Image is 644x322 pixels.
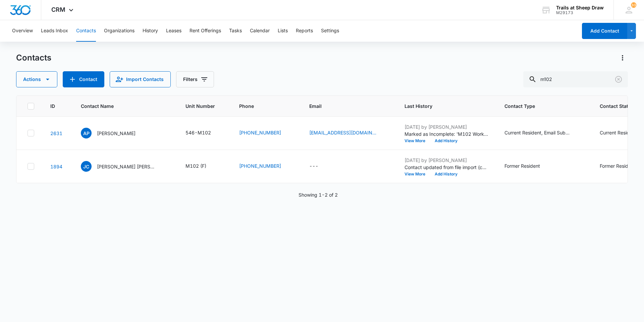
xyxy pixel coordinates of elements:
button: Actions [617,52,628,63]
div: Former Resident [600,162,635,169]
span: Contact Name [81,103,160,110]
button: Tasks [229,20,242,42]
p: [DATE] by [PERSON_NAME] [405,123,488,130]
div: Email - vallec_a@yahoo.com - Select to Edit Field [309,129,388,137]
input: Search Contacts [523,71,628,87]
button: Lists [278,20,288,42]
div: --- [309,162,318,170]
span: Last History [405,103,479,110]
div: Contact Name - Andrew Paul Vallecillo - Select to Edit Field [81,128,148,138]
div: Email - - Select to Edit Field [309,162,330,170]
a: Navigate to contact details page for Joe Consonero Nateece Tovar [50,164,62,169]
button: Add Contact [582,23,627,39]
button: Filters [176,71,214,87]
div: Current Resident [600,129,637,136]
span: JC [81,161,92,172]
p: Contact updated from file import (contacts-20231023195256.csv): -- [405,164,488,171]
span: AP [81,128,92,138]
div: 546-M102 [185,129,211,136]
button: View More [405,139,430,143]
div: notifications count [631,2,636,8]
button: Reports [296,20,313,42]
span: Unit Number [185,103,223,110]
a: [PHONE_NUMBER] [239,162,281,169]
button: Add History [430,139,462,143]
button: Overview [12,20,33,42]
span: Phone [239,103,283,110]
div: Current Resident, Email Subscriber [504,129,572,136]
button: Actions [16,71,57,87]
button: Clear [613,74,624,85]
h1: Contacts [16,53,51,63]
span: Contact Type [504,103,574,110]
div: Contact Type - Current Resident, Email Subscriber - Select to Edit Field [504,129,584,137]
button: History [143,20,158,42]
div: account id [556,10,604,15]
div: Contact Name - Joe Consonero Nateece Tovar - Select to Edit Field [81,161,169,172]
button: Leads Inbox [41,20,68,42]
button: Organizations [104,20,135,42]
span: Email [309,103,379,110]
button: Add Contact [63,71,104,87]
a: Navigate to contact details page for Andrew Paul Vallecillo [50,130,62,136]
div: Phone - (970) 373-8203 - Select to Edit Field [239,162,293,170]
button: Contacts [76,20,96,42]
button: Add History [430,172,462,176]
div: Unit Number - M102 (F) - Select to Edit Field [185,162,218,170]
span: Contact Status [600,103,639,110]
a: [EMAIL_ADDRESS][DOMAIN_NAME] [309,129,376,136]
button: Leases [166,20,181,42]
div: M102 (F) [185,162,206,169]
button: Settings [321,20,339,42]
a: [PHONE_NUMBER] [239,129,281,136]
button: View More [405,172,430,176]
p: Marked as Incomplete: 'M102 Work Order ' ([DATE]). [405,130,488,137]
div: account name [556,5,604,10]
div: Former Resident [504,162,540,169]
p: [PERSON_NAME] [PERSON_NAME] [97,163,157,170]
span: CRM [51,6,65,13]
p: Showing 1-2 of 2 [299,191,338,198]
div: Unit Number - 546-M102 - Select to Edit Field [185,129,223,137]
p: [PERSON_NAME] [97,130,136,137]
div: Phone - (828) 305-5189 - Select to Edit Field [239,129,293,137]
div: Contact Type - Former Resident - Select to Edit Field [504,162,552,170]
button: Calendar [250,20,270,42]
p: [DATE] by [PERSON_NAME] [405,157,488,164]
button: Import Contacts [110,71,171,87]
button: Rent Offerings [190,20,221,42]
span: ID [50,103,55,110]
span: 33 [631,2,636,8]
